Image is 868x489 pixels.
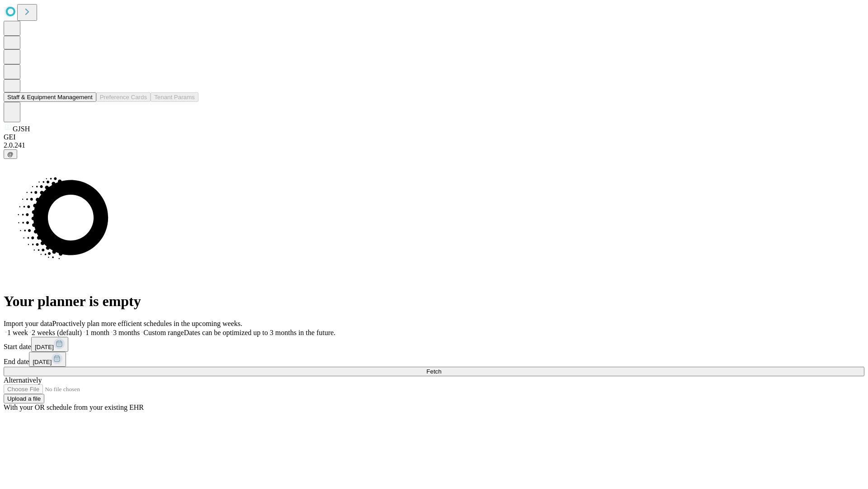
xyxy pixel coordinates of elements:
h1: Your planner is empty [4,293,864,310]
span: GJSH [13,125,30,133]
div: End date [4,352,864,367]
span: 1 week [7,329,28,336]
span: [DATE] [33,359,52,365]
button: Tenant Params [151,92,198,102]
div: Start date [4,337,864,352]
span: Alternatively [4,376,42,384]
span: Custom range [143,329,184,336]
button: Preference Cards [96,92,151,102]
span: Fetch [426,368,441,375]
span: 2 weeks (default) [32,329,82,336]
div: GEI [4,133,864,141]
button: [DATE] [29,352,66,367]
button: @ [4,149,17,159]
button: [DATE] [31,337,68,352]
span: Proactively plan more efficient schedules in the upcoming weeks. [52,320,242,327]
button: Fetch [4,367,864,376]
span: With your OR schedule from your existing EHR [4,403,144,411]
button: Staff & Equipment Management [4,92,96,102]
span: [DATE] [35,344,54,350]
span: @ [7,151,14,158]
span: 1 month [85,329,109,336]
div: 2.0.241 [4,141,864,149]
span: Dates can be optimized up to 3 months in the future. [184,329,335,336]
span: 3 months [113,329,140,336]
button: Upload a file [4,394,44,403]
span: Import your data [4,320,52,327]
